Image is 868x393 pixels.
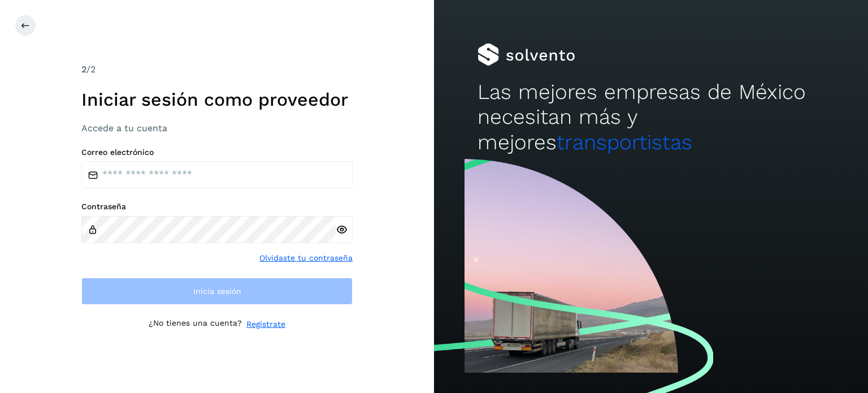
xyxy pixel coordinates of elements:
[557,130,692,154] span: transportistas
[81,202,353,211] label: Contraseña
[81,89,353,110] h1: Iniciar sesión como proveedor
[149,318,242,330] p: ¿No tienes una cuenta?
[81,123,353,133] h3: Accede a tu cuenta
[81,148,353,157] label: Correo electrónico
[81,64,86,75] span: 2
[478,80,824,155] h2: Las mejores empresas de México necesitan más y mejores
[193,287,241,295] span: Inicia sesión
[259,252,353,264] a: Olvidaste tu contraseña
[81,278,353,305] button: Inicia sesión
[246,318,285,330] a: Regístrate
[81,63,353,76] div: /2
